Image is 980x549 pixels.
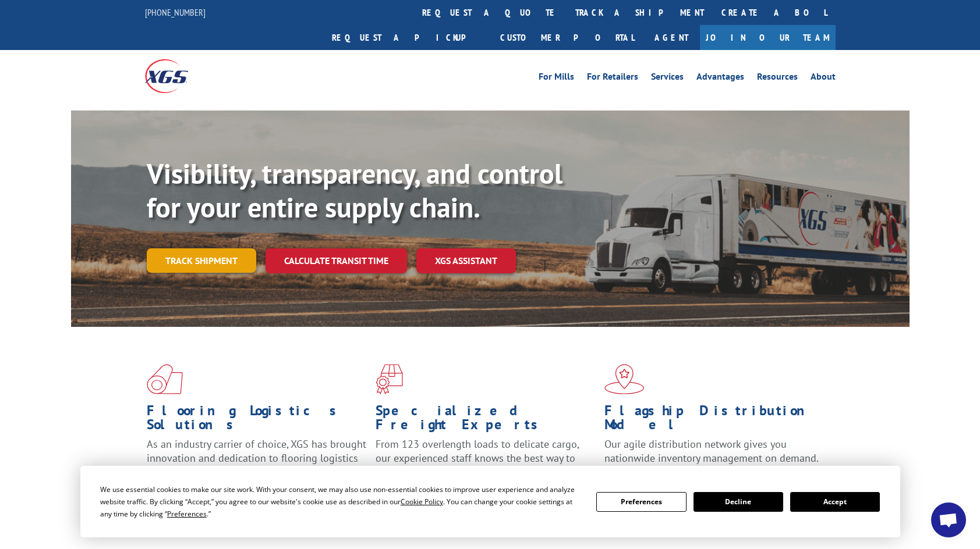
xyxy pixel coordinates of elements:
button: Accept [790,492,880,512]
a: Request a pickup [323,25,491,50]
div: Open chat [931,502,966,537]
h1: Flooring Logistics Solutions [147,404,367,437]
a: Calculate transit time [266,248,407,273]
a: For Retailers [587,72,638,85]
span: As an industry carrier of choice, XGS has brought innovation and dedication to flooring logistics... [147,437,366,479]
h1: Flagship Distribution Model [604,404,825,437]
a: Join Our Team [700,25,836,50]
div: Cookie Consent Prompt [80,466,900,537]
button: Preferences [596,492,686,512]
span: Our agile distribution network gives you nationwide inventory management on demand. [604,437,819,465]
a: Advantages [696,72,744,85]
a: Services [651,72,684,85]
b: Visibility, transparency, and control for your entire supply chain. [147,155,562,225]
span: Preferences [167,509,207,519]
a: Agent [643,25,700,50]
button: Decline [694,492,783,512]
p: From 123 overlength loads to delicate cargo, our experienced staff knows the best way to move you... [376,437,596,489]
a: Customer Portal [491,25,643,50]
span: Cookie Policy [401,497,443,507]
a: For Mills [539,72,574,85]
div: We use essential cookies to make our site work. With your consent, we may also use non-essential ... [100,483,582,520]
a: Track shipment [147,248,256,273]
img: xgs-icon-total-supply-chain-intelligence-red [147,364,183,394]
img: xgs-icon-flagship-distribution-model-red [604,364,645,394]
a: XGS ASSISTANT [416,248,516,273]
a: Resources [757,72,798,85]
h1: Specialized Freight Experts [376,404,596,437]
a: [PHONE_NUMBER] [145,6,206,18]
img: xgs-icon-focused-on-flooring-red [376,364,403,394]
a: About [811,72,836,85]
